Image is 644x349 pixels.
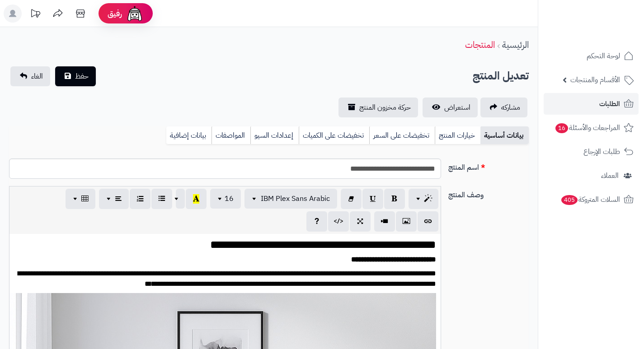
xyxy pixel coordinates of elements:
span: العملاء [601,169,619,182]
a: العملاء [544,165,639,186]
span: 16 [225,193,234,204]
span: طلبات الإرجاع [583,145,620,158]
span: IBM Plex Sans Arabic [261,193,330,204]
a: الرئيسية [502,38,529,51]
img: logo-2.png [583,7,635,26]
a: استعراض [423,98,478,117]
a: مشاركه [480,98,527,117]
span: الطلبات [599,98,620,110]
span: المراجعات والأسئلة [555,121,620,134]
a: المواصفات [212,126,250,144]
a: تخفيضات على الكميات [299,126,369,144]
span: حركة مخزون المنتج [359,102,411,113]
button: IBM Plex Sans Arabic [244,189,337,209]
span: استعراض [444,102,470,113]
a: حركة مخزون المنتج [338,98,418,117]
a: السلات المتروكة405 [544,189,639,210]
h2: تعديل المنتج [473,67,529,85]
a: إعدادات السيو [250,126,299,144]
img: ai-face.png [126,5,144,23]
a: لوحة التحكم [544,45,639,67]
span: الغاء [31,71,43,82]
a: المراجعات والأسئلة16 [544,117,639,139]
span: الأقسام والمنتجات [570,74,620,86]
span: مشاركه [501,102,520,113]
span: لوحة التحكم [587,50,620,62]
a: بيانات إضافية [166,126,212,144]
span: 16 [555,123,569,134]
span: 405 [560,195,578,205]
a: تخفيضات على السعر [369,126,435,144]
span: حفظ [75,71,89,82]
a: الغاء [10,66,50,86]
span: رفيق [108,8,122,19]
a: تحديثات المنصة [24,5,47,25]
a: الطلبات [544,93,639,115]
a: خيارات المنتج [435,126,480,144]
a: بيانات أساسية [480,126,529,144]
label: اسم المنتج [445,158,532,173]
button: 16 [210,189,241,209]
span: السلات المتروكة [560,193,620,206]
a: طلبات الإرجاع [544,141,639,163]
label: وصف المنتج [445,186,532,200]
button: حفظ [55,66,96,86]
a: المنتجات [465,38,495,51]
